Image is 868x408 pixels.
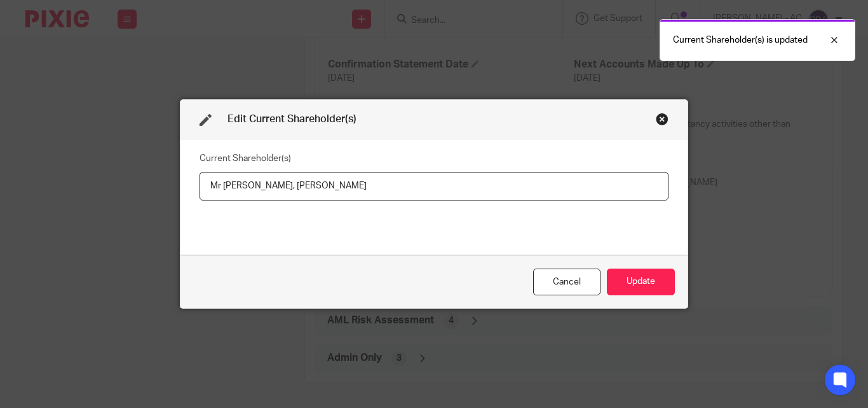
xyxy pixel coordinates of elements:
[656,113,668,125] div: Close this dialog window
[673,34,808,46] p: Current Shareholder(s) is updated
[607,269,675,296] button: Update
[533,269,600,296] div: Close this dialog window
[227,114,356,124] span: Edit Current Shareholder(s)
[200,172,668,200] input: Current Shareholder(s)
[200,152,291,165] label: Current Shareholder(s)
